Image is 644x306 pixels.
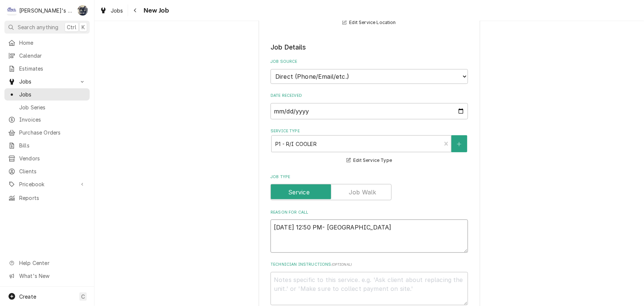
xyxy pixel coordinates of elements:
[19,154,86,162] span: Vendors
[19,194,86,202] span: Reports
[4,37,90,49] a: Home
[271,174,468,180] label: Job Type
[19,259,85,267] span: Help Center
[19,103,86,111] span: Job Series
[4,152,90,164] a: Vendors
[19,180,75,188] span: Pricebook
[271,210,468,253] div: Reason For Call
[19,39,86,47] span: Home
[4,178,90,190] a: Go to Pricebook
[4,165,90,177] a: Clients
[331,262,352,266] span: ( optional )
[271,59,468,84] div: Job Source
[4,139,90,152] a: Bills
[4,126,90,139] a: Purchase Orders
[19,52,86,59] span: Calendar
[82,23,85,31] span: K
[4,75,90,88] a: Go to Jobs
[271,93,468,119] div: Date Received
[141,6,169,16] span: New Job
[271,174,468,200] div: Job Type
[451,135,467,152] button: Create New Service
[271,210,468,215] label: Reason For Call
[81,293,85,300] span: C
[4,270,90,282] a: Go to What's New
[111,7,123,14] span: Jobs
[271,42,468,52] legend: Job Details
[4,50,90,62] a: Calendar
[271,128,468,134] label: Service Type
[18,23,58,31] span: Search anything
[271,262,468,305] div: Technician Instructions
[271,59,468,65] label: Job Source
[4,21,90,34] button: Search anythingCtrlK
[271,103,468,119] input: yyyy-mm-dd
[457,142,461,147] svg: Create New Service
[4,257,90,269] a: Go to Help Center
[19,7,73,14] div: [PERSON_NAME]'s Refrigeration
[19,272,85,280] span: What's New
[78,5,88,16] div: Sarah Bendele's Avatar
[78,5,88,16] div: SB
[19,78,75,85] span: Jobs
[7,5,17,16] div: Clay's Refrigeration's Avatar
[271,262,468,268] label: Technician Instructions
[19,91,86,98] span: Jobs
[97,4,126,17] a: Jobs
[19,167,86,175] span: Clients
[271,93,468,99] label: Date Received
[19,142,86,149] span: Bills
[19,65,86,72] span: Estimates
[4,88,90,101] a: Jobs
[341,18,397,27] button: Edit Service Location
[4,192,90,204] a: Reports
[345,156,393,165] button: Edit Service Type
[67,23,76,31] span: Ctrl
[19,116,86,123] span: Invoices
[19,129,86,136] span: Purchase Orders
[4,62,90,75] a: Estimates
[19,293,36,300] span: Create
[271,128,468,165] div: Service Type
[4,113,90,126] a: Invoices
[271,220,468,253] textarea: [DATE] 12:50 PM- S
[130,4,141,16] button: Navigate back
[7,5,17,16] div: C
[4,101,90,113] a: Job Series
